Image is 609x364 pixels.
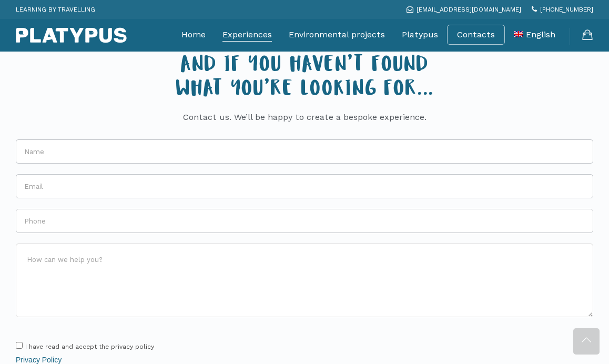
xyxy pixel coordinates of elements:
[532,6,593,13] a: [PHONE_NUMBER]
[417,6,521,13] span: [EMAIL_ADDRESS][DOMAIN_NAME]
[176,56,433,102] span: AND IF YOU HAVEN’T FOUND WHAT YOU’RE LOOKING FOR...
[16,174,593,198] input: Email
[16,209,593,233] input: Phone
[16,3,95,16] p: LEARNING BY TRAVELLING
[540,6,593,13] span: [PHONE_NUMBER]
[16,340,593,351] label: I have read and accept the privacy policy
[407,6,521,13] a: [EMAIL_ADDRESS][DOMAIN_NAME]
[155,111,454,124] p: Contact us. We’ll be happy to create a bespoke experience.
[526,29,555,39] span: English
[222,22,272,48] a: Experiences
[514,22,555,48] a: English
[16,27,127,43] img: Platypus
[289,22,385,48] a: Environmental projects
[457,29,495,40] a: Contacts
[16,139,593,164] input: Name
[16,342,23,349] input: I have read and accept the privacy policy
[402,22,438,48] a: Platypus
[181,22,206,48] a: Home
[16,356,62,364] a: Privacy Policy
